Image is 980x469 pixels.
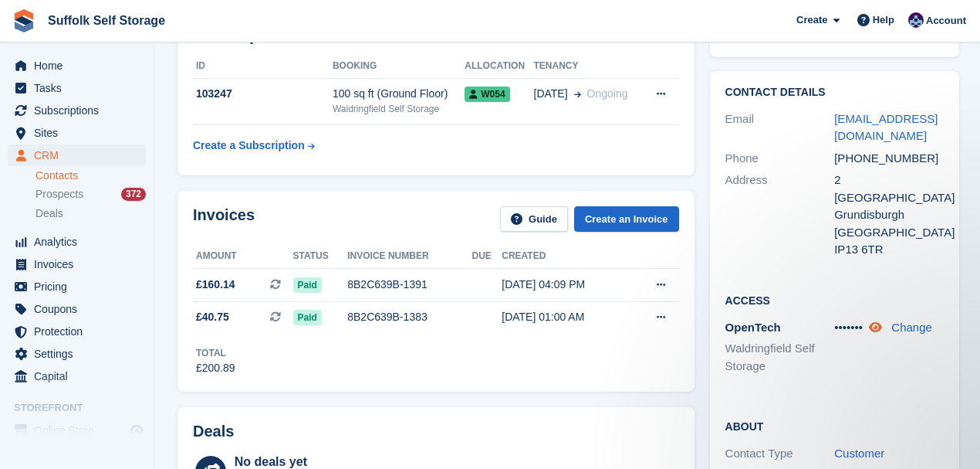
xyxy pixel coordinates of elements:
th: Status [293,244,348,269]
span: Subscriptions [34,100,127,121]
div: 100 sq ft (Ground Floor) [333,86,465,102]
a: menu [8,321,146,342]
span: Coupons [34,298,127,320]
span: Paid [293,277,322,293]
th: Invoice number [347,244,471,269]
th: Created [502,244,629,269]
a: menu [8,253,146,275]
span: Invoices [34,253,127,275]
div: Phone [725,150,835,168]
a: menu [8,122,146,144]
span: Settings [34,343,127,365]
span: £40.75 [196,309,229,325]
h2: Invoices [193,206,255,232]
span: Create [796,12,827,28]
span: Prospects [35,187,83,202]
img: stora-icon-8386f47178a22dfd0bd8f6a31ec36ba5ce8667c1dd55bd0f319d3a0aa187defe.svg [12,9,35,32]
a: Suffolk Self Storage [42,8,171,33]
div: [PHONE_NUMBER] [834,150,944,168]
span: Storefront [14,400,154,416]
a: Customer [834,447,884,460]
a: menu [8,100,146,121]
div: Email [725,110,835,145]
a: Contacts [35,168,146,183]
span: Protection [34,321,127,342]
div: Create a Subscription [193,138,305,154]
span: Tasks [34,77,127,99]
span: Analytics [34,231,127,253]
span: Home [34,55,127,76]
a: Create an Invoice [574,206,679,232]
th: Amount [193,244,293,269]
th: Due [471,244,502,269]
h2: Deals [193,423,234,440]
a: Deals [35,206,146,222]
span: Pricing [34,276,127,297]
div: [GEOGRAPHIC_DATA] [834,224,944,242]
span: £160.14 [196,277,235,293]
div: Total [196,346,235,360]
a: Prospects 372 [35,186,146,202]
img: William Notcutt [908,12,924,28]
a: menu [8,298,146,320]
a: menu [8,420,146,441]
th: Tenancy [534,54,642,79]
div: 8B2C639B-1391 [347,277,471,293]
span: Account [926,13,966,29]
div: Contact Type [725,445,835,463]
a: [EMAIL_ADDRESS][DOMAIN_NAME] [834,112,938,143]
li: Waldringfield Self Storage [725,340,835,375]
th: ID [193,54,333,79]
a: menu [8,55,146,76]
div: 8B2C639B-1383 [347,309,471,325]
span: Capital [34,365,127,387]
a: Guide [500,206,568,232]
span: Sites [34,122,127,144]
span: Ongoing [587,87,628,100]
th: Allocation [465,54,533,79]
a: menu [8,144,146,166]
a: Change [891,321,932,334]
div: 103247 [193,86,333,102]
h2: Access [725,292,944,308]
span: Deals [35,206,63,221]
div: 372 [121,188,146,201]
span: Online Store [34,420,127,441]
span: CRM [34,144,127,166]
div: 2 [GEOGRAPHIC_DATA] [834,172,944,206]
span: Help [873,12,894,28]
div: Address [725,172,835,259]
span: W054 [465,87,509,102]
a: menu [8,365,146,387]
a: Preview store [127,421,146,440]
div: IP13 6TR [834,241,944,259]
a: menu [8,77,146,99]
h2: About [725,418,944,433]
div: [DATE] 01:00 AM [502,309,629,325]
th: Booking [333,54,465,79]
div: Grundisburgh [834,206,944,224]
span: ••••••• [834,321,863,334]
div: £200.89 [196,360,235,376]
span: Paid [293,310,322,325]
span: OpenTech [725,321,781,334]
a: Create a Subscription [193,131,315,160]
a: menu [8,343,146,365]
div: Waldringfield Self Storage [333,102,465,116]
h2: Contact Details [725,87,944,99]
span: [DATE] [534,86,568,102]
a: menu [8,276,146,297]
a: menu [8,231,146,253]
div: [DATE] 04:09 PM [502,277,629,293]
